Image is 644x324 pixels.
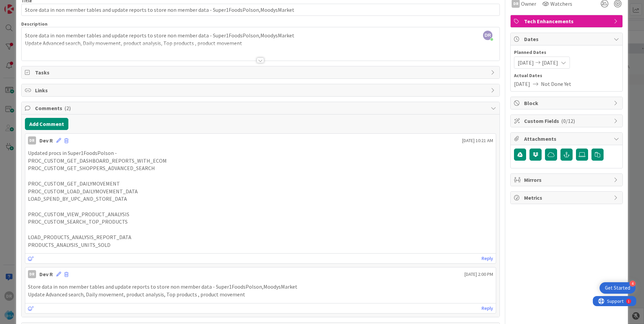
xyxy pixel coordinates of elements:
[28,149,493,157] p: Updated procs in Super1FoodsPolson -
[482,304,493,313] a: Reply
[28,283,493,291] p: Store data in non member tables and update reports to store non member data - Super1FoodsPolson,M...
[28,157,493,165] p: PROC_CUSTOM_GET_DASHBOARD_REPORTS_WITH_ECOM
[514,72,619,79] span: Actual Dates
[600,282,636,294] div: Open Get Started checklist, remaining modules: 4
[28,291,493,298] p: Update Advanced search, Daily movement, product analysis, Top products , product movement
[514,49,619,56] span: Planned Dates
[21,21,47,27] span: Description
[524,176,610,184] span: Mirrors
[483,31,492,40] span: DR
[605,285,630,291] div: Get Started
[28,180,493,188] p: PROC_CUSTOM_GET_DAILYMOVEMENT
[518,59,534,67] span: [DATE]
[35,104,487,112] span: Comments
[630,281,636,287] div: 4
[25,32,496,39] p: Store data in non member tables and update reports to store non member data - Super1FoodsPolson,M...
[28,241,493,249] p: PRODUCTS_ANALYSIS_UNITS_SOLD
[524,194,610,202] span: Metrics
[514,80,530,88] span: [DATE]
[25,39,496,47] p: Update Advanced search, Daily movement, product analysis, Top products , product movement
[25,118,68,130] button: Add Comment
[462,137,493,144] span: [DATE] 10:21 AM
[28,218,493,226] p: PROC_CUSTOM_SEARCH_TOP_PRODUCTS
[524,99,610,107] span: Block
[524,117,610,125] span: Custom Fields
[28,164,493,172] p: PROC_CUSTOM_GET_SHOPPERS_ADVANCED_SEARCH
[28,136,36,144] div: DR
[524,17,610,25] span: Tech Enhancements
[464,271,493,278] span: [DATE] 2:00 PM
[542,59,558,67] span: [DATE]
[14,1,31,9] span: Support
[28,270,36,278] div: DR
[28,210,493,218] p: PROC_CUSTOM_VIEW_PRODUCT_ANALYSIS
[561,118,575,124] span: ( 0/12 )
[21,4,500,16] input: type card name here...
[39,270,53,278] div: Dev R
[35,86,487,94] span: Links
[35,3,37,8] div: 1
[524,35,610,43] span: Dates
[524,135,610,143] span: Attachments
[28,195,493,203] p: LOAD_SPEND_BY_UPC_AND_STORE_DATA
[64,105,71,111] span: ( 2 )
[482,254,493,263] a: Reply
[35,68,487,76] span: Tasks
[39,136,53,144] div: Dev R
[28,188,493,195] p: PROC_CUSTOM_LOAD_DAILYMOVEMENT_DATA
[28,233,493,241] p: LOAD_PRODUCTS_ANALYSIS_REPORT_DATA
[541,80,571,88] span: Not Done Yet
